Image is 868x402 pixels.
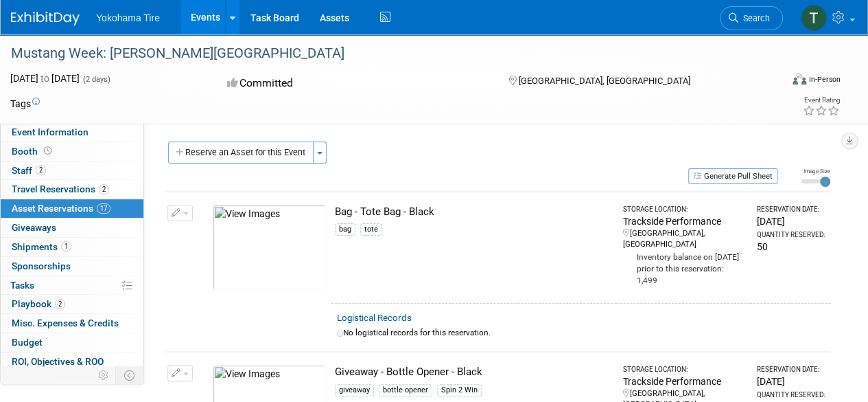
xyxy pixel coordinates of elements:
a: Asset Reservations17 [1,199,143,218]
div: Reservation Date: [757,205,825,214]
a: Staff2 [1,161,143,180]
span: Booth [12,146,54,157]
img: Format-Inperson.png [793,74,806,85]
div: Storage Location: [623,365,744,375]
div: giveaway [335,384,374,397]
div: Committed [223,71,486,96]
div: bag [335,223,355,236]
a: Sponsorships [1,257,143,276]
div: Spin 2 Win [437,384,482,397]
a: ROI, Objectives & ROO [1,353,143,371]
div: [DATE] [757,375,825,388]
span: Travel Reservations [12,183,109,194]
span: 2 [99,184,109,194]
td: Tags [10,97,40,111]
span: Booth not reserved yet [41,146,54,156]
span: ROI, Objectives & ROO [12,356,104,367]
button: Reserve an Asset for this Event [168,142,314,164]
td: Personalize Event Tab Strip [92,366,116,384]
span: 17 [97,203,110,214]
img: View Images [213,205,326,291]
span: Staff [12,165,46,176]
div: tote [360,223,382,236]
span: Shipments [12,241,71,252]
div: [DATE] [757,214,825,228]
a: Search [720,6,783,30]
a: Giveaways [1,219,143,237]
img: Tyler Martin [801,5,827,31]
a: Tasks [1,276,143,295]
div: Mustang Week: [PERSON_NAME][GEOGRAPHIC_DATA] [6,41,770,66]
span: 2 [36,165,46,175]
div: Storage Location: [623,205,744,214]
span: 1 [61,241,71,252]
span: Yokohama Tire [96,12,160,23]
div: Quantity Reserved: [757,390,825,400]
div: Inventory balance on [DATE] prior to this reservation: 1,499 [623,250,744,287]
span: 2 [55,299,65,309]
a: Event Information [1,123,143,142]
span: Sponsorships [12,260,71,271]
div: Bag - Tote Bag - Black [335,205,611,219]
span: Asset Reservations [12,203,110,214]
div: No logistical records for this reservation. [337,327,825,339]
div: Trackside Performance [623,214,744,228]
span: Event Information [12,126,89,137]
span: (2 days) [82,75,110,84]
a: Shipments1 [1,238,143,256]
a: Logistical Records [337,313,412,323]
span: [GEOGRAPHIC_DATA], [GEOGRAPHIC_DATA] [518,76,690,86]
span: to [38,73,51,84]
div: Reservation Date: [757,365,825,375]
div: [GEOGRAPHIC_DATA], [GEOGRAPHIC_DATA] [623,228,744,250]
div: Event Rating [803,97,840,104]
div: Event Format [719,71,841,92]
a: Misc. Expenses & Credits [1,314,143,333]
a: Booth [1,142,143,161]
a: Travel Reservations2 [1,180,143,199]
span: Search [738,13,770,23]
td: Toggle Event Tabs [116,366,144,384]
span: [DATE] [DATE] [10,73,80,84]
div: bottle opener [379,384,432,397]
button: Generate Pull Sheet [688,168,777,184]
span: Tasks [10,280,34,291]
div: Trackside Performance [623,375,744,388]
a: Playbook2 [1,295,143,313]
div: Quantity Reserved: [757,230,825,240]
a: Budget [1,333,143,352]
span: Budget [12,337,43,348]
div: Image Size [801,167,830,175]
span: Misc. Expenses & Credits [12,317,119,328]
img: ExhibitDay [11,12,80,25]
span: Playbook [12,298,65,309]
div: In-Person [808,74,841,85]
div: 50 [757,240,825,254]
div: Giveaway - Bottle Opener - Black [335,365,611,379]
span: Giveaways [12,222,56,233]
